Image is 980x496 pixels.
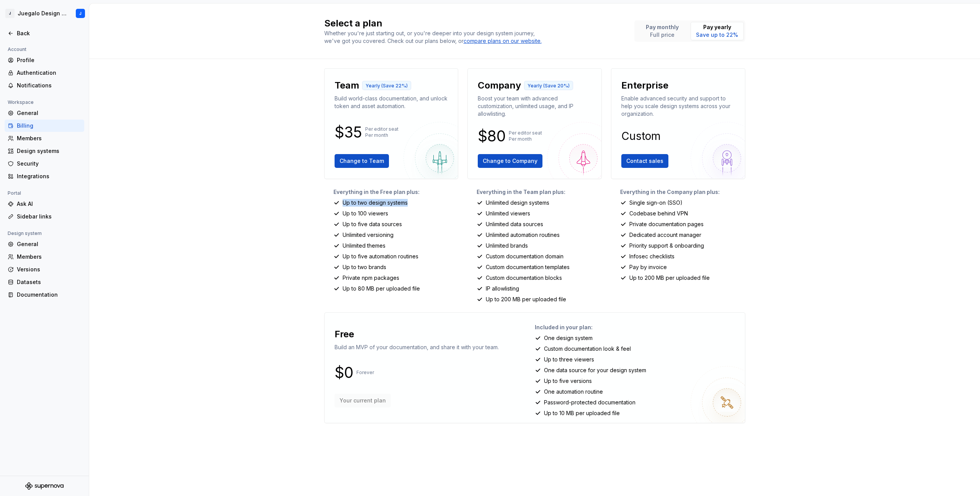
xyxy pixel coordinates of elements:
[629,263,667,271] p: Pay by invoice
[365,126,399,138] p: Per editor seat Per month
[629,253,675,260] p: Infosec checklists
[335,79,359,92] p: Team
[356,370,374,376] p: Forever
[5,276,84,288] a: Datasets
[486,210,530,217] p: Unlimited viewers
[5,120,84,132] a: Billing
[478,79,521,92] p: Company
[17,172,81,180] div: Integrations
[486,285,519,292] p: IP allowlisting
[464,37,542,45] a: compare plans on our website.
[528,83,570,89] p: Yearly (Save 20%)
[343,231,394,239] p: Unlimited versioning
[17,122,81,130] div: Billing
[544,334,593,342] p: One design system
[340,157,384,165] span: Change to Team
[5,27,84,39] a: Back
[333,188,459,196] p: Everything in the Free plan plus:
[335,343,499,351] p: Build an MVP of your documentation, and share it with your team.
[629,231,701,239] p: Dedicated account manager
[5,238,84,250] a: General
[366,83,408,89] p: Yearly (Save 22%)
[17,109,81,117] div: General
[621,79,668,92] p: Enterprise
[17,147,81,155] div: Design systems
[483,157,537,165] span: Change to Company
[17,291,81,299] div: Documentation
[629,210,688,217] p: Codebase behind VPN
[696,31,738,39] p: Save up to 22%
[343,253,418,260] p: Up to five automation routines
[18,10,67,17] div: Juegalo Design System
[486,253,563,260] p: Custom documentation domain
[5,145,84,157] a: Design systems
[629,274,710,282] p: Up to 200 MB per uploaded file
[324,17,625,30] h2: Select a plan
[629,242,704,250] p: Priority support & onboarding
[335,128,362,137] p: $35
[544,345,631,353] p: Custom documentation look & feel
[17,240,81,248] div: General
[17,69,81,77] div: Authentication
[629,199,683,207] p: Single sign-on (SSO)
[5,107,84,119] a: General
[343,285,420,292] p: Up to 80 MB per uploaded file
[17,160,81,168] div: Security
[5,210,84,223] a: Sidebar links
[343,220,402,228] p: Up to five data sources
[626,157,663,165] span: Contact sales
[544,366,646,374] p: One data source for your design system
[17,56,81,64] div: Profile
[5,54,84,66] a: Profile
[17,213,81,220] div: Sidebar links
[691,22,744,40] button: Pay yearlySave up to 22%
[509,130,542,142] p: Per editor seat Per month
[17,30,81,37] div: Back
[5,9,15,18] div: J
[544,409,620,417] p: Up to 10 MB per uploaded file
[343,199,408,207] p: Up to two design systems
[17,253,81,261] div: Members
[621,131,661,141] p: Custom
[621,95,735,118] p: Enable advanced security and support to help you scale design systems across your organization.
[17,200,81,208] div: Ask AI
[486,220,543,228] p: Unlimited data sources
[477,188,602,196] p: Everything in the Team plan plus:
[5,158,84,170] a: Security
[478,154,542,168] button: Change to Company
[5,229,45,238] div: Design system
[544,399,635,406] p: Password-protected documentation
[335,95,448,110] p: Build world-class documentation, and unlock token and asset automation.
[478,95,591,118] p: Boost your team with advanced customization, unlimited usage, and IP allowlisting.
[486,274,562,282] p: Custom documentation blocks
[79,10,82,16] div: J
[5,189,24,198] div: Portal
[646,23,679,31] p: Pay monthly
[25,482,64,490] svg: Supernova Logo
[5,98,37,107] div: Workspace
[486,242,528,250] p: Unlimited brands
[5,289,84,301] a: Documentation
[621,154,668,168] button: Contact sales
[343,263,386,271] p: Up to two brands
[335,328,354,340] p: Free
[544,388,603,396] p: One automation routine
[5,251,84,263] a: Members
[343,274,399,282] p: Private npm packages
[324,30,546,45] div: Whether you're just starting out, or you're deeper into your design system journey, we've got you...
[17,135,81,142] div: Members
[343,242,385,250] p: Unlimited themes
[335,368,353,377] p: $0
[5,263,84,276] a: Versions
[620,188,745,196] p: Everything in the Company plan plus:
[486,296,566,303] p: Up to 200 MB per uploaded file
[5,170,84,182] a: Integrations
[335,154,389,168] button: Change to Team
[17,278,81,286] div: Datasets
[5,132,84,145] a: Members
[486,199,549,207] p: Unlimited design systems
[5,45,29,54] div: Account
[5,198,84,210] a: Ask AI
[5,67,84,79] a: Authentication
